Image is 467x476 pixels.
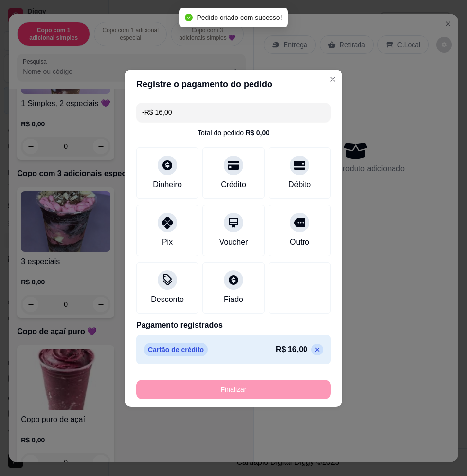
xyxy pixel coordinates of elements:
[224,294,243,305] div: Fiado
[185,14,193,21] span: check-circle
[153,179,182,191] div: Dinheiro
[144,343,208,356] p: Cartão de crédito
[246,128,269,138] div: R$ 0,00
[136,319,331,331] p: Pagamento registrados
[221,179,246,191] div: Crédito
[219,236,248,248] div: Voucher
[325,71,341,87] button: Close
[198,128,269,138] div: Total do pedido
[290,236,309,248] div: Outro
[276,344,307,355] p: R$ 16,00
[151,294,184,305] div: Desconto
[162,236,173,248] div: Pix
[125,70,342,99] header: Registre o pagamento do pedido
[197,14,282,21] span: Pedido criado com sucesso!
[288,179,311,191] div: Débito
[142,103,325,122] input: Ex.: hambúrguer de cordeiro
